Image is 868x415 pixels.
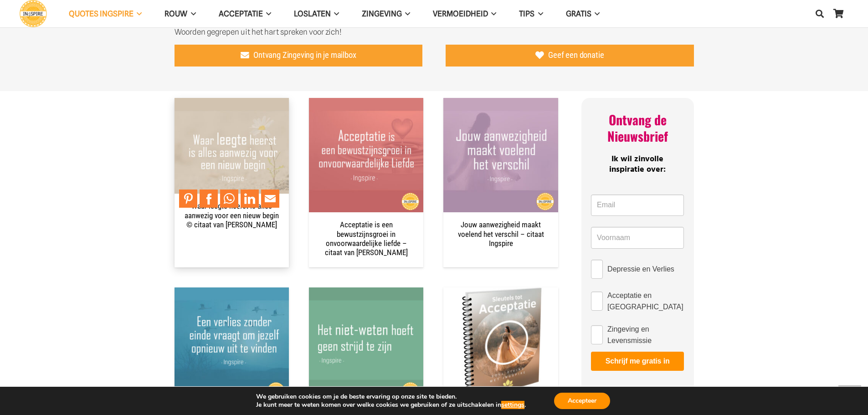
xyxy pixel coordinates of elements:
p: We gebruiken cookies om je de beste ervaring op onze site te bieden. [256,393,526,401]
span: GRATIS Menu [591,2,600,25]
a: ROUWROUW Menu [153,2,207,26]
span: Zingeving en Levensmissie [607,323,684,346]
button: Schrijf me gratis in [591,352,684,371]
span: ROUW Menu [187,2,195,25]
span: QUOTES INGSPIRE [69,9,134,18]
span: Zingeving [362,9,402,18]
li: LinkedIn [241,190,261,208]
span: QUOTES INGSPIRE Menu [134,2,142,25]
a: Belangrijke sleutels bij acceptatie [443,287,558,402]
a: Waar leegte heerst is alles aanwezig voor een nieuw begin © citaat van [PERSON_NAME] [185,201,279,229]
span: Ik wil zinvolle inspiratie over: [609,153,666,176]
input: Acceptatie en [GEOGRAPHIC_DATA] [591,292,603,311]
a: Ontvang Zingeving in je mailbox [175,45,423,67]
button: Accepteer [554,393,610,409]
input: Voornaam [591,227,684,249]
li: Email This [261,190,282,208]
a: Geef een donatie [446,45,694,67]
span: Acceptatie [219,9,263,18]
span: Acceptatie en [GEOGRAPHIC_DATA] [607,290,684,313]
p: Je kunt meer te weten komen over welke cookies we gebruiken of ze uitschakelen in . [256,401,526,409]
input: Email [591,195,684,216]
a: Het niet-weten hoeft geen strijd te zijn – citaat van Ingspire [309,287,423,402]
span: Ontvang de Nieuwsbrief [607,110,668,145]
a: Acceptatie is een bewustzijnsgroei in onvoorwaardelijke liefde – citaat van Inge Geertzen [309,98,423,212]
span: GRATIS [566,9,591,18]
a: Zoeken [811,2,829,25]
img: Het niet-weten hoeft geen strijd te zijn - citaat van Ingspire door schrijfster Inge Geertzen bek... [309,287,423,402]
button: settings [501,401,524,409]
a: GRATISGRATIS Menu [555,2,611,26]
span: Loslaten Menu [331,2,339,25]
li: WhatsApp [220,190,241,208]
input: Zingeving en Levensmissie [591,325,603,344]
a: TIPSTIPS Menu [508,2,554,26]
span: Loslaten [294,9,331,18]
img: Leren accepteren hoe doe je dat? Alles over acceptatie in dit prachtige eboekje Sleutels tot Acce... [443,287,558,402]
a: AcceptatieAcceptatie Menu [207,2,282,26]
span: Acceptatie Menu [263,2,271,25]
a: Jouw aanwezigheid maakt voelend het verschil – citaat Ingspire [458,220,544,248]
a: Share to WhatsApp [220,190,238,208]
a: Mail to Email This [261,190,279,208]
a: QUOTES INGSPIREQUOTES INGSPIRE Menu [57,2,153,26]
img: Waar leegte heerst is alles aanwezig voor een nieuw begin - citaat van schrijfster Inge Geertzen ... [175,98,289,212]
span: TIPS Menu [534,2,543,25]
span: Geef een donatie [548,51,604,61]
a: ZingevingZingeving Menu [350,2,421,26]
span: Zingeving Menu [402,2,410,25]
img: Acceptatie is een bewustzijnsgroei in onvoorwaardelijke Liefde - citaat van de Nederlandse schrij... [309,98,423,212]
a: Acceptatie is een bewustzijnsgroei in onvoorwaardelijke liefde – citaat van [PERSON_NAME] [325,220,408,257]
a: Share to LinkedIn [241,190,259,208]
li: Pinterest [179,190,200,208]
span: Ontvang Zingeving in je mailbox [253,51,356,61]
a: Share to Facebook [200,190,218,208]
a: Jouw aanwezigheid maakt voelend het verschil – citaat Ingspire [443,98,558,212]
a: Pin to Pinterest [179,190,197,208]
span: VERMOEIDHEID [433,9,488,18]
span: Depressie en Verlies [607,263,674,275]
a: Waar leegte heerst is alles aanwezig voor een nieuw begin © citaat van Ingspire [175,98,289,212]
span: ROUW [164,9,187,18]
img: Ingspire quote over omgaan met verlies spreuk jezelf opnieuw uitvinden [175,287,289,402]
li: Facebook [200,190,220,208]
span: TIPS [519,9,534,18]
input: Depressie en Verlies [591,260,603,279]
p: Woorden gegrepen uit het hart spreken voor zich! [175,26,694,38]
a: LoslatenLoslaten Menu [282,2,350,26]
a: Een verlies zonder einde vraagt om jezelf opnieuw uit te vinden – Citaat van Ingspire [175,287,289,402]
a: VERMOEIDHEIDVERMOEIDHEID Menu [421,2,508,26]
span: VERMOEIDHEID Menu [488,2,496,25]
a: Terug naar top [838,385,861,408]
